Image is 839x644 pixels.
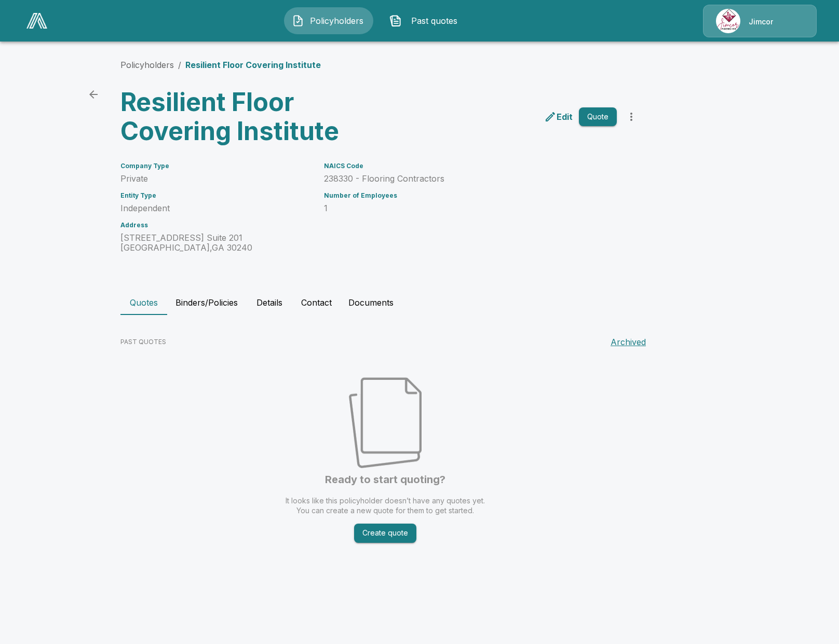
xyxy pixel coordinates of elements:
p: It looks like this policyholder doesn’t have any quotes yet. You can create a new quote for them ... [286,496,485,515]
img: Past quotes Icon [389,15,402,27]
a: Policyholders [120,60,174,70]
span: Past quotes [406,15,463,27]
h6: Address [120,222,312,229]
h6: Entity Type [120,192,312,199]
a: back [83,84,104,105]
a: edit [542,108,575,125]
h6: NAICS Code [324,162,617,170]
button: more [621,106,642,127]
button: Binders/Policies [167,290,246,315]
p: Independent [120,203,312,213]
p: 1 [324,203,617,213]
h3: Resilient Floor Covering Institute [120,88,377,146]
button: Archived [606,332,650,352]
a: Agency IconJimcor [703,5,817,37]
h6: Number of Employees [324,192,617,199]
p: 238330 - Flooring Contractors [324,174,617,184]
img: Agency Icon [716,9,740,33]
button: Past quotes IconPast quotes [382,7,471,34]
h6: Company Type [120,162,312,170]
span: Policyholders [308,15,366,27]
img: No quotes [349,377,422,468]
p: [STREET_ADDRESS] Suite 201 [GEOGRAPHIC_DATA] , GA 30240 [120,233,312,253]
p: Private [120,174,312,184]
li: / [178,59,181,71]
img: AA Logo [26,13,47,29]
p: Resilient Floor Covering Institute [185,59,321,71]
img: Policyholders Icon [292,15,304,27]
button: Policyholders IconPolicyholders [284,7,373,34]
button: Documents [340,290,402,315]
p: Jimcor [749,17,773,27]
p: Edit [557,111,573,123]
h6: Ready to start quoting? [325,472,445,487]
button: Quote [579,107,617,127]
button: Contact [293,290,340,315]
div: policyholder tabs [120,290,719,315]
button: Quotes [120,290,167,315]
button: Create quote [354,524,416,543]
p: PAST QUOTES [120,337,166,347]
nav: breadcrumb [120,59,321,71]
button: Details [246,290,293,315]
